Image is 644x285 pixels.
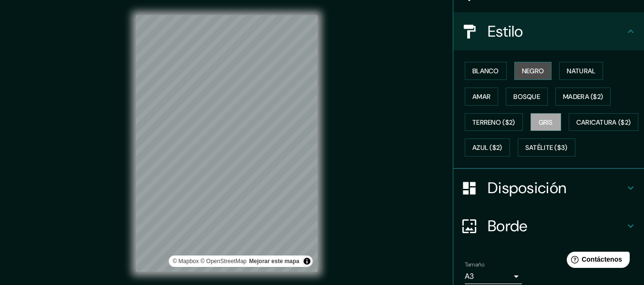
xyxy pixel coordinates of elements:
button: Satélite ($3) [518,138,575,157]
div: Borde [453,207,644,245]
button: Negro [514,62,552,80]
a: Comentarios sobre el mapa [249,258,299,265]
button: Amar [465,88,498,106]
button: Caricatura ($2) [569,113,639,131]
font: Satélite ($3) [525,144,568,152]
iframe: Lanzador de widgets de ayuda [559,248,634,275]
button: Azul ($2) [465,138,510,157]
font: Caricatura ($2) [576,118,631,127]
button: Gris [531,113,561,131]
font: Blanco [472,67,499,75]
div: Estilo [453,12,644,50]
font: A3 [465,271,474,281]
button: Activar o desactivar atribución [301,256,313,267]
font: © OpenStreetMap [200,258,246,265]
canvas: Mapa [136,15,317,272]
font: Madera ($2) [563,92,603,101]
button: Bosque [506,88,548,106]
button: Blanco [465,62,507,80]
font: Mejorar este mapa [249,258,299,265]
div: Disposición [453,169,644,207]
font: Amar [472,92,491,101]
font: Natural [567,67,595,75]
font: Disposición [488,178,566,198]
div: A3 [465,269,522,284]
a: Mapbox [173,258,199,265]
font: Borde [488,216,528,236]
button: Terreno ($2) [465,113,523,131]
font: Gris [539,118,553,127]
font: Tamaño [465,261,484,268]
button: Natural [559,62,603,80]
a: Mapa de OpenStreet [200,258,246,265]
font: Bosque [513,92,540,101]
font: Terreno ($2) [472,118,515,127]
font: Estilo [488,21,523,41]
font: © Mapbox [173,258,199,265]
font: Azul ($2) [472,144,502,152]
button: Madera ($2) [555,88,611,106]
font: Negro [522,67,544,75]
